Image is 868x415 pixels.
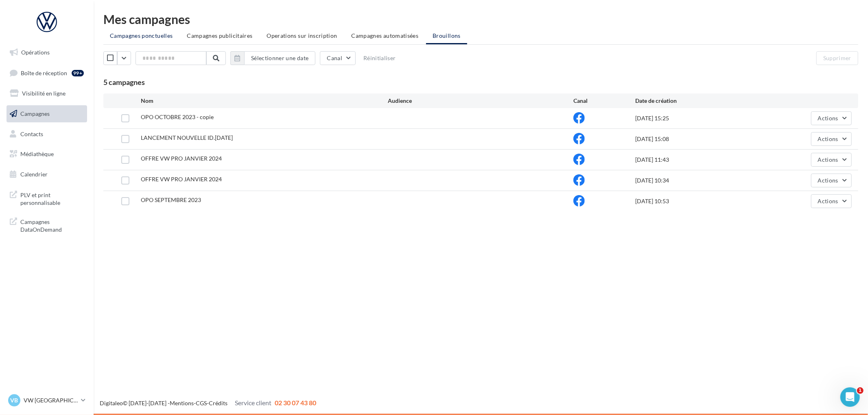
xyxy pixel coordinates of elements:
a: VB VW [GEOGRAPHIC_DATA] [7,393,87,408]
button: Sélectionner une date [244,51,315,65]
div: 99+ [72,70,84,76]
span: Actions [818,115,838,122]
a: Digitaleo [100,400,123,406]
span: VB [11,396,18,404]
span: Actions [818,177,838,184]
span: Actions [818,135,838,142]
a: Mentions [170,400,194,406]
span: Campagnes automatisées [352,32,419,39]
span: Opérations [21,49,50,56]
a: Contacts [5,126,89,143]
a: Boîte de réception99+ [5,64,89,82]
div: Mes campagnes [103,13,858,25]
span: © [DATE]-[DATE] - - - [100,400,316,406]
span: Operations sur inscription [267,32,337,39]
span: Campagnes ponctuelles [110,32,173,39]
button: Sélectionner une date [230,51,315,65]
span: OFFRE VW PRO JANVIER 2024 [141,176,222,183]
span: PLV et print personnalisable [20,189,84,207]
iframe: Intercom live chat [840,387,860,407]
a: PLV et print personnalisable [5,186,89,210]
a: Campagnes DataOnDemand [5,213,89,237]
span: OPO SEPTEMBRE 2023 [141,196,201,203]
span: 1 [857,387,864,394]
div: [DATE] 10:34 [635,176,759,185]
span: Service client [235,399,271,406]
p: VW [GEOGRAPHIC_DATA] [24,396,78,404]
span: Campagnes [20,110,50,117]
a: Visibilité en ligne [5,85,89,102]
span: Boîte de réception [21,69,67,76]
a: Médiathèque [5,146,89,163]
button: Réinitialiser [360,53,399,63]
div: [DATE] 15:25 [635,114,759,122]
div: [DATE] 10:53 [635,197,759,205]
button: Actions [811,153,852,167]
span: OPO OCTOBRE 2023 - copie [141,113,214,120]
div: Date de création [635,97,759,105]
button: Supprimer [816,51,858,65]
span: Actions [818,156,838,163]
a: Opérations [5,44,89,61]
span: OFFRE VW PRO JANVIER 2024 [141,155,222,162]
span: Campagnes DataOnDemand [20,216,84,234]
span: Médiathèque [20,150,54,157]
div: Nom [141,97,388,105]
span: 5 campagnes [103,78,145,87]
div: Audience [388,97,574,105]
span: Visibilité en ligne [22,90,66,97]
span: Calendrier [20,171,48,178]
button: Actions [811,174,852,187]
a: Calendrier [5,166,89,183]
button: Actions [811,111,852,125]
div: [DATE] 15:08 [635,135,759,143]
span: 02 30 07 43 80 [275,399,316,406]
span: LANCEMENT NOUVELLE ID.7 - Nov23 [141,134,233,141]
button: Canal [320,51,356,65]
span: Contacts [20,130,43,137]
div: [DATE] 11:43 [635,156,759,164]
a: Crédits [209,400,227,406]
div: Canal [573,97,635,105]
button: Actions [811,194,852,208]
a: Campagnes [5,105,89,122]
span: Actions [818,198,838,204]
a: CGS [196,400,207,406]
span: Campagnes publicitaires [187,32,252,39]
button: Actions [811,132,852,146]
